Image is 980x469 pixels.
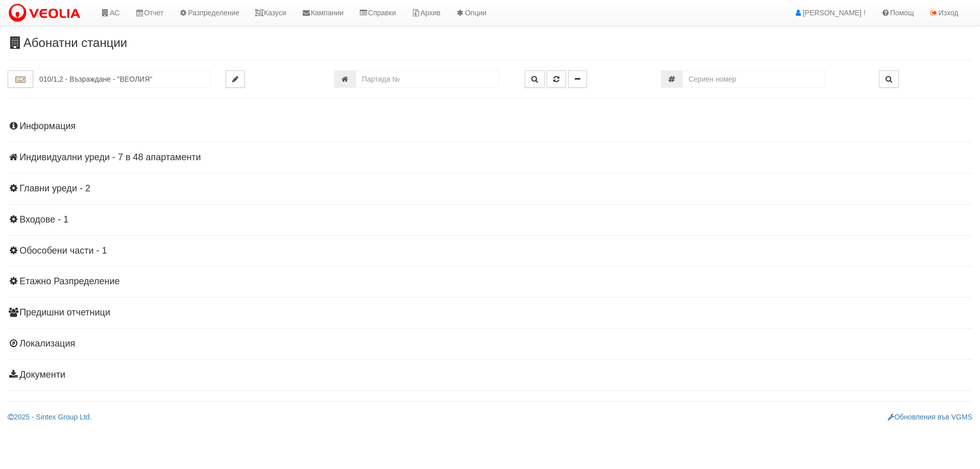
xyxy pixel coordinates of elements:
input: Сериен номер [682,70,825,88]
img: VeoliaLogo.png [8,3,85,24]
input: Абонатна станция [33,70,210,88]
input: Партида № [356,70,499,88]
h4: Информация [8,121,972,132]
h4: Предишни отчетници [8,308,972,318]
a: 2025 - Sintex Group Ltd. [8,413,92,421]
h4: Локализация [8,339,972,349]
h3: Абонатни станции [8,36,972,50]
h4: Главни уреди - 2 [8,184,972,194]
h4: Етажно Разпределение [8,277,972,287]
h4: Документи [8,370,972,380]
h4: Индивидуални уреди - 7 в 48 апартаменти [8,153,972,163]
h4: Обособени части - 1 [8,246,972,256]
h4: Входове - 1 [8,215,972,225]
a: Обновления във VGMS [888,413,972,421]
